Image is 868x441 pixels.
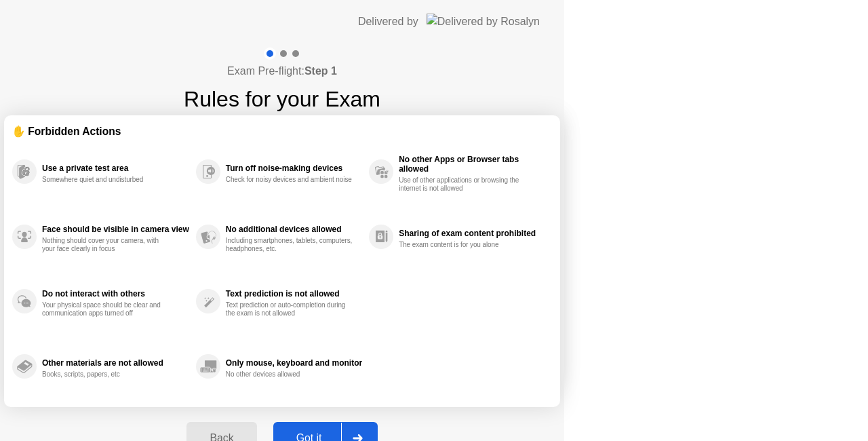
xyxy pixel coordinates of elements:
[226,301,354,318] div: Text prediction or auto-completion during the exam is not allowed
[12,123,552,139] div: ✋ Forbidden Actions
[399,155,545,174] div: No other Apps or Browser tabs allowed
[226,225,362,234] div: No additional devices allowed
[399,176,527,193] div: Use of other applications or browsing the internet is not allowed
[304,65,337,77] b: Step 1
[227,63,337,79] h4: Exam Pre-flight:
[42,370,170,379] div: Books, scripts, papers, etc
[226,164,362,173] div: Turn off noise-making devices
[226,358,362,368] div: Only mouse, keyboard and monitor
[42,164,189,173] div: Use a private test area
[42,358,189,368] div: Other materials are not allowed
[42,176,170,184] div: Somewhere quiet and undisturbed
[399,229,545,238] div: Sharing of exam content prohibited
[427,14,540,29] img: Delivered by Rosalyn
[399,241,527,249] div: The exam content is for you alone
[42,301,170,318] div: Your physical space should be clear and communication apps turned off
[42,237,170,253] div: Nothing should cover your camera, with your face clearly in focus
[358,14,418,30] div: Delivered by
[226,176,354,184] div: Check for noisy devices and ambient noise
[226,289,362,299] div: Text prediction is not allowed
[226,370,354,379] div: No other devices allowed
[226,237,354,253] div: Including smartphones, tablets, computers, headphones, etc.
[184,83,380,115] h1: Rules for your Exam
[42,225,189,234] div: Face should be visible in camera view
[42,289,189,299] div: Do not interact with others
